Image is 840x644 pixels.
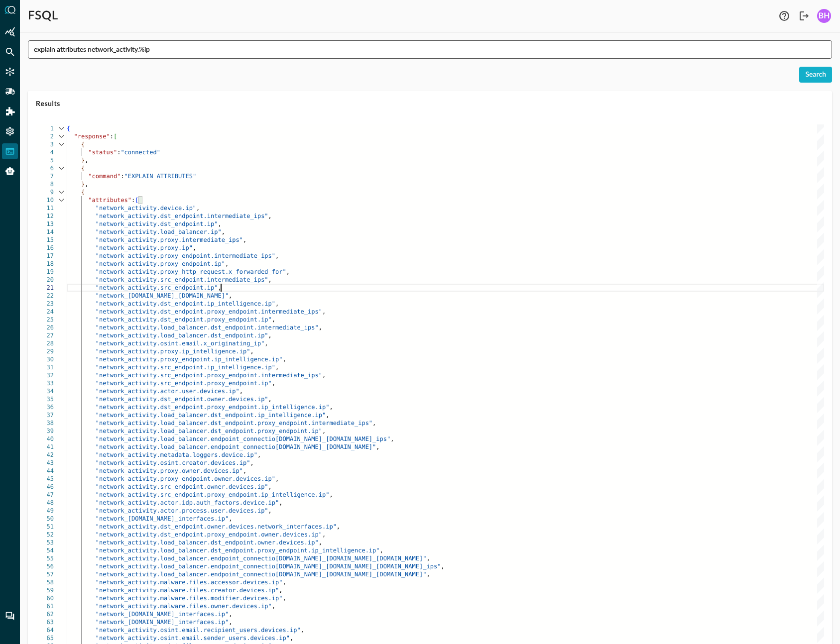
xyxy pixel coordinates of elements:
[426,571,430,578] span: ,
[96,595,275,602] span: "network_activity.malware.files.modifier.devices.i
[275,555,426,562] span: [DOMAIN_NAME]_[DOMAIN_NAME]_[DOMAIN_NAME]"
[275,595,282,602] span: p"
[2,143,18,159] div: FSQL
[96,244,193,251] span: "network_activity.proxy.ip"
[268,396,272,403] span: ,
[229,515,232,522] span: ,
[81,141,85,148] span: {
[2,163,18,179] div: Query Agent
[36,610,54,618] div: 62
[322,372,326,379] span: ,
[96,523,275,530] span: "network_activity.dst_endpoint.owner.devices.netwo
[376,443,379,450] span: ,
[36,570,54,578] div: 57
[36,252,54,260] div: 17
[250,459,253,466] span: ,
[218,220,221,227] span: ,
[36,180,54,188] div: 8
[96,228,222,235] span: "network_activity.load_balancer.ip"
[96,348,250,355] span: "network_activity.proxy.ip_intelligence.ip"
[275,252,279,259] span: ,
[275,571,426,578] span: [DOMAIN_NAME]_[DOMAIN_NAME]_[DOMAIN_NAME]"
[36,419,54,427] div: 38
[229,619,232,626] span: ,
[96,205,196,212] span: "network_activity.device.ip"
[275,579,282,586] span: p"
[96,220,218,227] span: "network_activity.dst_endpoint.ip"
[185,619,229,626] span: terfaces.ip"
[96,619,186,626] span: "network_[DOMAIN_NAME]_in
[96,435,275,442] span: "network_activity.load_balancer.endpoint_connectio
[243,236,246,243] span: ,
[196,515,229,522] span: faces.ip"
[74,133,110,140] span: "response"
[275,627,301,634] span: ces.ip"
[96,236,243,243] span: "network_activity.proxy.intermediate_ips"
[275,539,319,546] span: .devices.ip"
[96,316,272,323] span: "network_activity.dst_endpoint.proxy_endpoint.ip"
[96,587,275,594] span: "network_activity.malware.files.creator.devices.ip
[36,531,54,538] div: 52
[36,300,54,308] div: 23
[434,563,441,570] span: s"
[96,404,275,411] span: "network_activity.dst_endpoint.proxy_endpoint.ip_i
[67,125,70,132] span: {
[275,587,279,594] span: "
[96,443,275,450] span: "network_activity.load_balancer.endpoint_connectio
[96,268,275,275] span: "network_activity.proxy_http_request.x_forwarded_f
[319,539,322,546] span: ,
[337,523,340,530] span: ,
[36,124,54,132] div: 1
[96,507,268,514] span: "network_activity.actor.process.user.devices.ip"
[114,133,117,140] span: [
[275,372,322,379] span: rmediate_ips"
[250,348,253,355] span: ,
[36,355,54,363] div: 30
[2,608,18,624] div: Chat
[36,308,54,316] div: 24
[36,132,54,140] div: 2
[36,491,54,499] div: 47
[96,372,275,379] span: "network_activity.src_endpoint.proxy_endpoint.inte
[96,340,265,347] span: "network_activity.osint.email.x_originating_ip"
[776,8,792,24] button: Help
[96,515,196,522] span: "network_[DOMAIN_NAME]_inter
[272,316,275,323] span: ,
[96,324,275,331] span: "network_activity.load_balancer.dst_endpoint.inter
[275,547,380,554] span: _endpoint.ip_intelligence.ip"
[796,8,812,24] button: Logout
[275,475,279,482] span: ,
[36,212,54,220] div: 12
[36,546,54,554] div: 54
[36,618,54,626] div: 63
[28,8,58,24] h1: FSQL
[96,300,275,307] span: "network_activity.dst_endpoint.ip_intelligence.ip"
[225,260,229,267] span: ,
[2,104,18,119] div: Addons
[96,364,275,371] span: "network_activity.src_endpoint.ip_intelligence.ip"
[36,292,54,300] div: 22
[268,483,272,490] span: ,
[81,181,85,188] span: }
[96,467,243,474] span: "network_activity.proxy.owner.devices.ip"
[218,284,221,291] span: ,
[36,204,54,212] div: 11
[275,404,329,411] span: ntelligence.ip"
[96,483,268,490] span: "network_activity.src_endpoint.owner.devices.ip"
[117,149,120,156] span: :
[329,491,333,498] span: ,
[275,491,329,498] span: ntelligence.ip"
[322,428,326,434] span: ,
[36,411,54,419] div: 37
[96,459,250,466] span: "network_activity.osint.creator.devices.ip"
[799,67,832,83] button: Search
[36,371,54,379] div: 32
[275,635,290,642] span: .ip"
[275,324,319,331] span: mediate_ips"
[36,236,54,244] div: 15
[36,499,54,507] div: 48
[36,260,54,268] div: 18
[2,44,18,60] div: Federated Search
[275,412,326,419] span: telligence.ip"
[426,555,430,562] span: ,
